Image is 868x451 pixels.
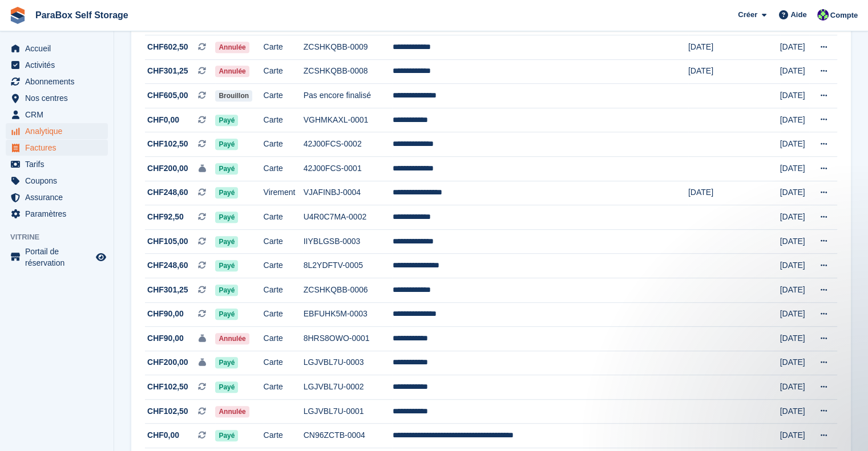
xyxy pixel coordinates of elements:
[780,84,810,108] td: [DATE]
[780,375,810,400] td: [DATE]
[304,132,393,157] td: 42J00FCS-0002
[780,132,810,157] td: [DATE]
[25,107,94,123] span: CRM
[215,90,252,101] span: Brouillon
[9,224,219,398] div: Tess dit…
[94,250,108,264] a: Boutique d'aperçu
[264,181,304,205] td: Virement
[147,114,179,126] span: CHF0,00
[147,381,188,393] span: CHF102,50
[147,356,188,368] span: CHF200,00
[264,424,304,448] td: Carte
[215,381,238,393] span: Payé
[25,90,94,106] span: Nos centres
[31,6,133,25] a: ParaBox Self Storage
[264,302,304,327] td: Carte
[264,205,304,230] td: Carte
[304,254,393,278] td: 8L2YDFTV-0005
[9,62,187,188] div: Hi Tess,It appears that this data is built into the analytics feature and can't be excluded. I'll...
[817,9,829,21] img: Tess Bédat
[6,246,108,269] a: menu
[25,123,94,139] span: Analytique
[55,6,130,14] h1: [PERSON_NAME]
[10,340,219,360] textarea: Envoyer un message...
[215,187,238,198] span: Payé
[830,10,858,21] span: Compte
[304,424,393,448] td: CN96ZCTB-0004
[196,360,214,378] button: Envoyer un message…
[6,206,108,222] a: menu
[9,62,219,208] div: Jennifer dit…
[304,108,393,132] td: VGHMKAXL-0001
[50,247,210,281] div: Yes please, because as it stands, the reporting is not meaningful and doesn’t help with our analy...
[780,302,810,327] td: [DATE]
[304,181,393,205] td: VJAFINBJ-0004
[147,284,188,296] span: CHF301,25
[36,364,45,373] button: Sélectionneur de fichier gif
[264,59,304,84] td: Carte
[780,35,810,59] td: [DATE]
[304,156,393,181] td: 42J00FCS-0001
[215,357,238,368] span: Payé
[9,208,219,224] div: Septembre 2
[25,74,94,90] span: Abonnements
[780,424,810,448] td: [DATE]
[215,163,238,174] span: Payé
[215,308,238,320] span: Payé
[18,69,178,181] div: Hi Tess, It appears that this data is built into the analytics feature and can't be excluded. I'l...
[147,235,188,247] span: CHF105,00
[780,254,810,278] td: [DATE]
[6,107,108,123] a: menu
[688,35,780,59] td: [DATE]
[215,139,238,150] span: Payé
[780,229,810,254] td: [DATE]
[72,364,82,373] button: Start recording
[50,303,210,315] div: Tess
[304,375,393,400] td: LGJVBL7U-0002
[6,40,108,56] a: menu
[264,229,304,254] td: Carte
[264,254,304,278] td: Carte
[264,35,304,59] td: Carte
[41,224,219,384] div: Hi [PERSON_NAME],Yes please, because as it stands, the reporting is not meaningful and doesn’t he...
[147,429,179,441] span: CHF0,00
[147,138,188,150] span: CHF102,50
[6,156,108,172] a: menu
[304,351,393,375] td: LGJVBL7U-0003
[738,9,757,21] span: Créer
[10,231,114,243] span: Vitrine
[6,189,108,205] a: menu
[147,186,188,198] span: CHF248,60
[264,156,304,181] td: Carte
[6,173,108,189] a: menu
[688,181,780,205] td: [DATE]
[304,84,393,108] td: Pas encore finalisé
[147,90,188,101] span: CHF605,00
[6,140,108,156] a: menu
[25,173,94,189] span: Coupons
[264,108,304,132] td: Carte
[304,399,393,424] td: LGJVBL7U-0001
[215,285,238,296] span: Payé
[18,190,116,197] div: [PERSON_NAME] • Il y a 14h
[304,59,393,84] td: ZCSHKQBB-0008
[50,230,210,242] div: Hi [PERSON_NAME],
[147,405,188,417] span: CHF102,50
[264,84,304,108] td: Carte
[215,42,249,53] span: Annulée
[215,430,238,441] span: Payé
[780,351,810,375] td: [DATE]
[215,115,238,126] span: Payé
[33,6,51,25] div: Profile image for Jennifer
[6,90,108,106] a: menu
[304,327,393,351] td: 8HRS8OWO-0001
[25,156,94,172] span: Tarifs
[304,229,393,254] td: IIYBLGSB-0003
[780,205,810,230] td: [DATE]
[25,57,94,73] span: Activités
[7,5,29,26] button: go back
[18,364,27,373] button: Sélectionneur d’emoji
[6,57,108,73] a: menu
[304,35,393,59] td: ZCSHKQBB-0009
[25,189,94,205] span: Assurance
